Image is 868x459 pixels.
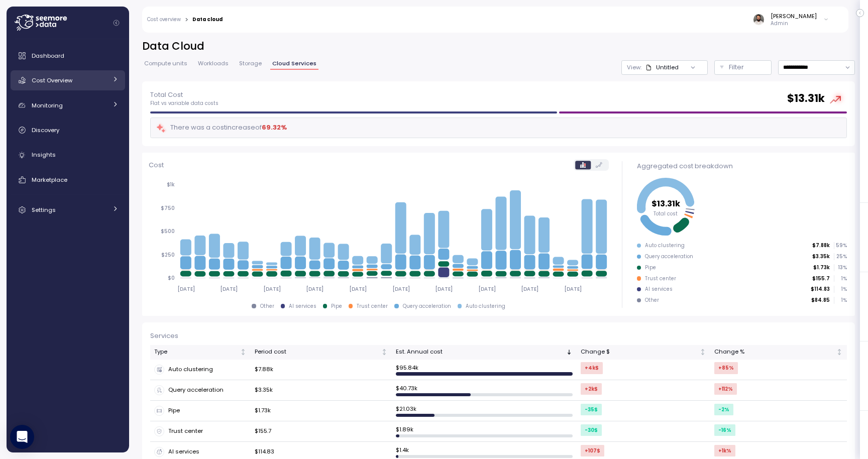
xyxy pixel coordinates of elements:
[167,182,175,188] tspan: $1k
[11,95,125,116] a: Monitoring
[645,264,656,271] div: Pipe
[161,252,175,258] tspan: $250
[645,297,659,304] div: Other
[156,122,287,134] div: There was a cost increase of
[392,380,577,401] td: $ 40.73k
[11,70,125,90] a: Cost Overview
[240,349,247,356] div: Not sorted
[381,349,388,356] div: Not sorted
[466,303,505,310] div: Auto clustering
[581,348,698,357] div: Change $
[220,286,238,292] tspan: [DATE]
[331,303,342,310] div: Pipe
[32,76,72,84] span: Cost Overview
[32,126,59,134] span: Discovery
[11,46,125,66] a: Dashboard
[251,345,392,360] th: Period costNot sorted
[478,286,496,292] tspan: [DATE]
[32,52,64,60] span: Dashboard
[11,145,125,165] a: Insights
[729,62,744,72] p: Filter
[714,362,738,374] div: +85 %
[834,297,846,304] p: 1 %
[32,101,63,109] span: Monitoring
[699,349,706,356] div: Not sorted
[714,60,772,75] button: Filter
[144,61,187,66] span: Compute units
[147,17,181,22] a: Cost overview
[260,303,274,310] div: Other
[834,264,846,271] p: 13 %
[150,345,251,360] th: TypeNot sorted
[263,286,281,292] tspan: [DATE]
[392,345,577,360] th: Est. Annual costSorted descending
[811,286,830,293] p: $114.83
[10,425,34,449] div: Open Intercom Messenger
[577,345,710,360] th: Change $Not sorted
[289,303,316,310] div: AI services
[581,362,603,374] div: +4k $
[714,348,834,357] div: Change %
[403,303,451,310] div: Query acceleration
[771,20,817,27] p: Admin
[150,100,219,107] p: Flat vs variable data costs
[836,349,843,356] div: Not sorted
[435,286,453,292] tspan: [DATE]
[812,253,830,260] p: $3.35k
[161,228,175,235] tspan: $500
[392,360,577,380] td: $ 95.84k
[834,275,846,282] p: 1 %
[812,275,830,282] p: $155.7
[198,61,229,66] span: Workloads
[645,242,685,249] div: Auto clustering
[11,120,125,140] a: Discovery
[771,12,817,20] div: [PERSON_NAME]
[714,383,737,395] div: +112 %
[652,198,681,209] tspan: $13.31k
[396,348,564,357] div: Est. Annual cost
[168,275,175,282] tspan: $0
[581,424,602,436] div: -30 $
[645,275,676,282] div: Trust center
[566,349,573,356] div: Sorted descending
[392,401,577,421] td: $ 21.03k
[110,19,123,27] button: Collapse navigation
[306,286,323,292] tspan: [DATE]
[811,297,830,304] p: $84.85
[714,445,735,456] div: +1k %
[154,426,247,436] div: Trust center
[834,253,846,260] p: 25 %
[714,424,735,436] div: -16 %
[32,151,56,159] span: Insights
[154,447,247,457] div: AI services
[262,123,287,133] div: 69.32 %
[645,286,673,293] div: AI services
[142,39,855,54] h2: Data Cloud
[11,200,125,220] a: Settings
[581,383,602,395] div: +2k $
[627,63,641,71] p: View :
[251,380,392,401] td: $3.35k
[272,61,316,66] span: Cloud Services
[255,348,379,357] div: Period cost
[251,401,392,421] td: $1.73k
[521,286,538,292] tspan: [DATE]
[564,286,582,292] tspan: [DATE]
[150,90,219,100] p: Total Cost
[239,61,262,66] span: Storage
[251,421,392,442] td: $155.7
[177,286,195,292] tspan: [DATE]
[753,14,764,25] img: ACg8ocLskjvUhBDgxtSFCRx4ztb74ewwa1VrVEuDBD_Ho1mrTsQB-QE=s96-c
[581,404,602,415] div: -35 $
[787,91,825,106] h2: $ 13.31k
[32,176,67,184] span: Marketplace
[150,331,847,341] div: Services
[637,161,847,171] div: Aggregated cost breakdown
[656,63,679,71] div: Untitled
[154,365,247,375] div: Auto clustering
[654,210,678,217] tspan: Total cost
[161,205,175,211] tspan: $750
[812,242,830,249] p: $7.88k
[154,348,238,357] div: Type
